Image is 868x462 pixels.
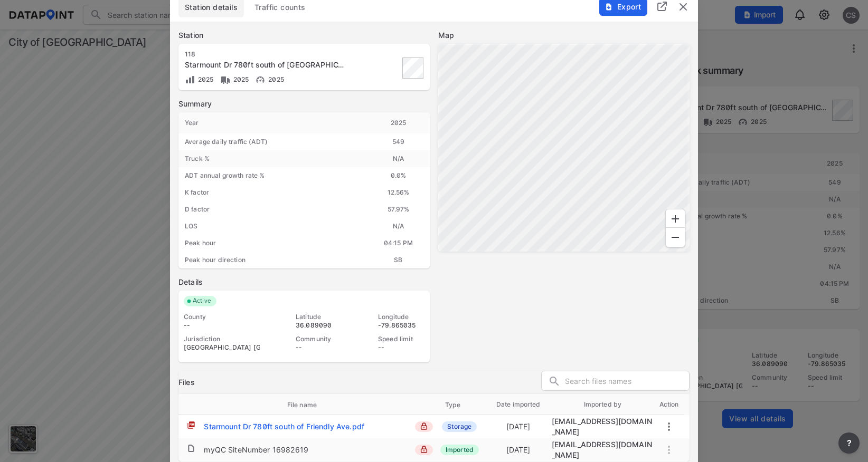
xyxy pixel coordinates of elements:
[442,421,477,432] span: Storage
[178,235,367,252] div: Peak hour
[485,440,552,460] td: [DATE]
[420,422,428,430] img: lock_close.8fab59a9.svg
[185,2,238,13] span: Station details
[178,133,367,150] div: Average daily traffic (ADT)
[605,3,613,11] img: File%20-%20Download.70cf71cd.svg
[187,421,195,429] img: pdf.8ad9566d.svg
[178,277,430,287] label: Details
[665,209,685,229] div: Zoom In
[184,343,260,352] div: [GEOGRAPHIC_DATA] [GEOGRAPHIC_DATA]
[188,296,216,306] span: Active
[677,1,690,13] img: close.efbf2170.svg
[187,444,195,453] img: file.af1f9d02.svg
[296,313,342,321] div: Latitude
[838,432,860,454] button: more
[367,133,430,150] div: 549
[367,167,430,184] div: 0.0 %
[485,417,552,437] td: [DATE]
[178,150,367,167] div: Truck %
[266,75,284,83] span: 2025
[367,252,430,268] div: SB
[178,167,367,184] div: ADT annual growth rate %
[296,335,342,343] div: Community
[378,313,424,321] div: Longitude
[184,335,260,343] div: Jurisdiction
[677,1,690,13] button: delete
[287,400,331,410] span: File name
[669,213,682,225] svg: Zoom In
[296,321,342,330] div: 36.089090
[367,235,430,252] div: 04:15 PM
[565,373,689,389] input: Search files names
[669,231,682,244] svg: Zoom Out
[378,321,424,330] div: -79.865035
[231,75,249,83] span: 2025
[184,321,260,330] div: --
[663,420,675,433] button: more
[178,99,430,109] label: Summary
[255,74,266,85] img: Vehicle speed
[367,218,430,235] div: N/A
[178,252,367,268] div: Peak hour direction
[204,445,308,455] div: myQC SiteNumber 16982619
[440,445,479,455] span: Imported
[178,218,367,235] div: LOS
[178,112,367,133] div: Year
[185,60,346,70] div: Starmount Dr 780ft south of Friendly Ave
[178,377,195,388] h3: Files
[552,394,654,415] th: Imported by
[845,437,853,449] span: ?
[254,2,306,13] span: Traffic counts
[184,313,260,321] div: County
[195,75,214,83] span: 2025
[438,30,690,41] label: Map
[178,184,367,201] div: K factor
[605,2,640,12] span: Export
[552,416,654,437] div: adm_greensboronc@data-point.io
[185,74,195,85] img: Volume count
[367,150,430,167] div: N/A
[485,394,552,415] th: Date imported
[367,201,430,218] div: 57.97%
[367,184,430,201] div: 12.56%
[445,400,474,410] span: Type
[378,335,424,343] div: Speed limit
[178,30,430,41] label: Station
[654,394,684,415] th: Action
[296,343,342,352] div: --
[204,421,364,432] div: Starmount Dr 780ft south of Friendly Ave.pdf
[178,201,367,218] div: D factor
[420,446,428,453] img: lock_close.8fab59a9.svg
[220,74,231,85] img: Vehicle class
[367,112,430,133] div: 2025
[378,343,424,352] div: --
[665,227,685,247] div: Zoom Out
[185,50,346,59] div: 118
[552,439,654,460] div: migration@data-point.io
